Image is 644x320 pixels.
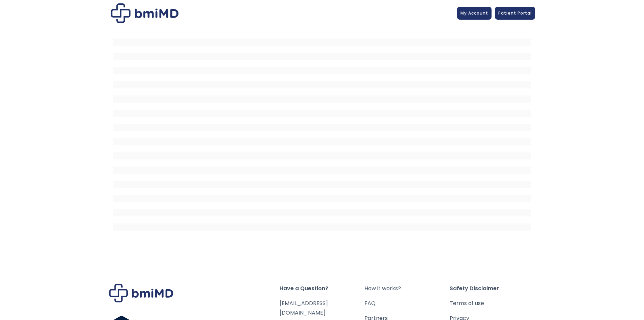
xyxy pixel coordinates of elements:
span: Patient Portal [498,10,532,16]
iframe: MDI Patient Messaging Portal [113,31,531,235]
span: Have a Question? [280,284,365,293]
a: Terms of use [450,299,535,308]
span: My Account [460,10,488,16]
img: Patient Messaging Portal [111,3,178,23]
a: My Account [457,7,492,20]
a: [EMAIL_ADDRESS][DOMAIN_NAME] [280,299,328,317]
a: Patient Portal [495,7,535,20]
a: FAQ [364,299,450,308]
span: Safety Disclaimer [450,284,535,293]
a: How it works? [364,284,450,293]
img: Brand Logo [109,284,173,302]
